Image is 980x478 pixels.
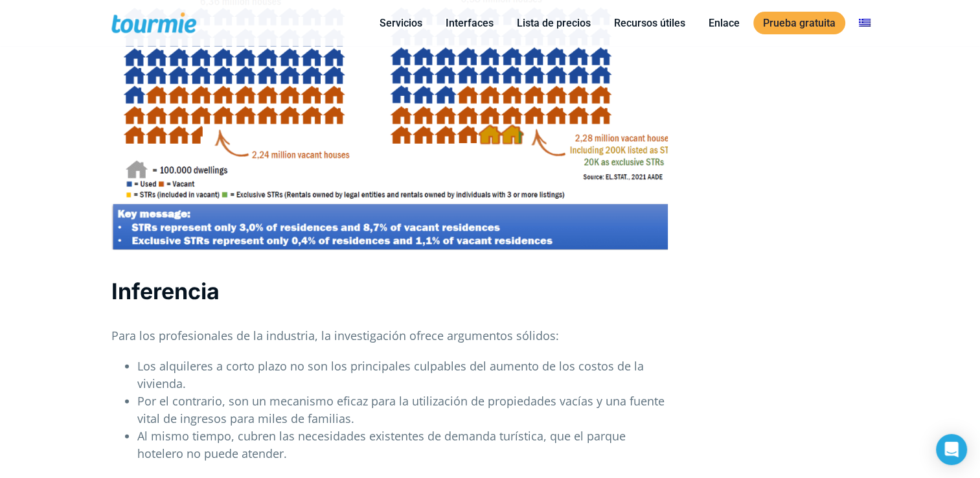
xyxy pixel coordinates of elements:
a: Servicios [370,15,432,31]
a: Lista de precios [507,15,600,31]
li: Al mismo tiempo, cubren las necesidades existentes de demanda turística, que el parque hotelero n... [137,427,673,462]
p: Para los profesionales de la industria, la investigación ofrece argumentos sólidos: [111,327,673,345]
a: Prueba gratuita [753,12,845,34]
a: Recursos útiles [604,15,695,31]
li: Los alquileres a corto plazo no son los principales culpables del aumento de los costos de la viv... [137,358,673,393]
a: Interfaces [436,15,503,31]
a: Enlace [699,15,749,31]
h2: Inferencia [111,276,673,306]
li: Por el contrario, son un mecanismo eficaz para la utilización de propiedades vacías y una fuente ... [137,393,673,427]
div: Abra Intercom Messenger [936,434,967,465]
